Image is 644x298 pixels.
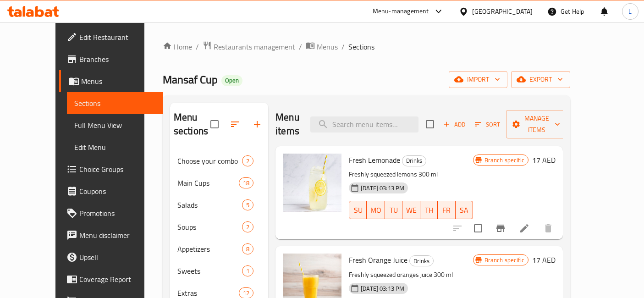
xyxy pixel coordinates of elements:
[242,221,253,232] div: items
[242,155,253,166] div: items
[79,164,156,175] span: Choice Groups
[481,156,528,165] span: Branch specific
[283,154,341,212] img: Fresh Lemonade
[59,202,163,224] a: Promotions
[67,92,163,114] a: Sections
[59,70,163,92] a: Menus
[370,204,381,217] span: MO
[74,98,156,109] span: Sections
[242,199,253,210] div: items
[406,204,417,217] span: WE
[242,267,253,276] span: 1
[59,26,163,48] a: Edit Restaurant
[367,201,385,219] button: MO
[475,119,500,130] span: Sort
[299,41,302,52] li: /
[242,223,253,232] span: 2
[537,217,559,239] button: delete
[74,120,156,131] span: Full Menu View
[357,284,408,293] span: [DATE] 03:13 PM
[357,184,408,193] span: [DATE] 03:13 PM
[177,243,242,254] span: Appetizers
[177,155,242,166] span: Choose your combo
[170,260,268,282] div: Sweets1
[79,230,156,241] span: Menu disclaimer
[532,254,556,266] h6: 17 AED
[242,157,253,166] span: 2
[449,71,507,88] button: import
[59,158,163,180] a: Choice Groups
[79,54,156,65] span: Branches
[519,223,530,234] a: Edit menu item
[440,117,469,132] span: Add item
[59,48,163,70] a: Branches
[385,201,402,219] button: TU
[239,289,253,298] span: 12
[79,32,156,43] span: Edit Restaurant
[203,41,295,53] a: Restaurants management
[79,208,156,219] span: Promotions
[506,110,567,138] button: Manage items
[174,110,210,138] h2: Menu sections
[349,169,473,180] p: Freshly squeezed lemons 300 ml
[221,77,242,84] span: Open
[67,136,163,158] a: Edit Menu
[353,204,363,217] span: SU
[67,114,163,136] a: Full Menu View
[79,252,156,263] span: Upsell
[59,246,163,268] a: Upsell
[349,153,400,167] span: Fresh Lemonade
[402,155,426,166] span: Drinks
[163,41,570,53] nav: breadcrumb
[442,119,467,130] span: Add
[389,204,399,217] span: TU
[79,274,156,285] span: Coverage Report
[177,177,239,188] span: Main Cups
[242,243,253,254] div: items
[275,110,299,138] h2: Menu items
[177,265,242,276] span: Sweets
[163,69,218,90] span: Mansaf Cup
[348,41,374,52] span: Sections
[469,117,506,132] span: Sort items
[409,255,434,266] div: Drinks
[242,245,253,254] span: 8
[420,115,440,134] span: Select section
[349,201,367,219] button: SU
[81,76,156,87] span: Menus
[59,224,163,246] a: Menu disclaimer
[402,201,420,219] button: WE
[246,113,268,135] button: Add section
[74,142,156,153] span: Edit Menu
[628,6,632,17] span: L
[79,186,156,197] span: Coupons
[513,113,560,136] span: Manage items
[196,41,199,52] li: /
[170,216,268,238] div: Soups2
[177,199,242,210] span: Salads
[468,219,488,238] span: Select to update
[532,154,556,166] h6: 17 AED
[441,204,451,217] span: FR
[170,238,268,260] div: Appetizers8
[511,71,570,88] button: export
[242,201,253,210] span: 5
[59,268,163,290] a: Coverage Report
[317,41,338,52] span: Menus
[518,74,563,85] span: export
[349,253,407,267] span: Fresh Orange Juice
[306,41,338,53] a: Menus
[410,256,433,266] span: Drinks
[242,265,253,276] div: items
[473,117,502,132] button: Sort
[239,179,253,188] span: 18
[341,41,345,52] li: /
[420,201,438,219] button: TH
[310,116,418,132] input: search
[177,221,242,232] span: Soups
